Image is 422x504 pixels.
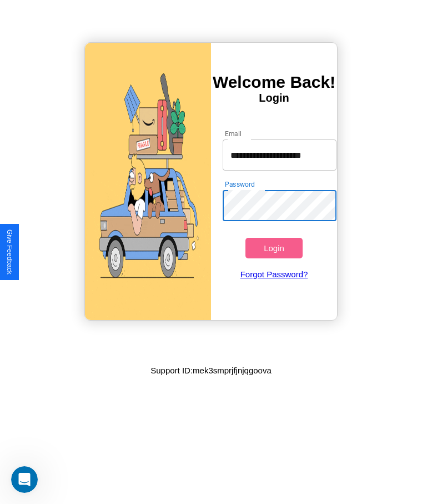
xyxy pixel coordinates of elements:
[225,129,242,138] label: Email
[245,238,302,258] button: Login
[211,92,337,104] h4: Login
[217,258,330,290] a: Forgot Password?
[85,43,211,320] img: gif
[211,73,337,92] h3: Welcome Back!
[150,363,272,378] p: Support ID: mek3smprjfjnjqgoova
[6,229,13,275] div: Give Feedback
[225,179,254,189] label: Password
[11,466,38,493] iframe: Intercom live chat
